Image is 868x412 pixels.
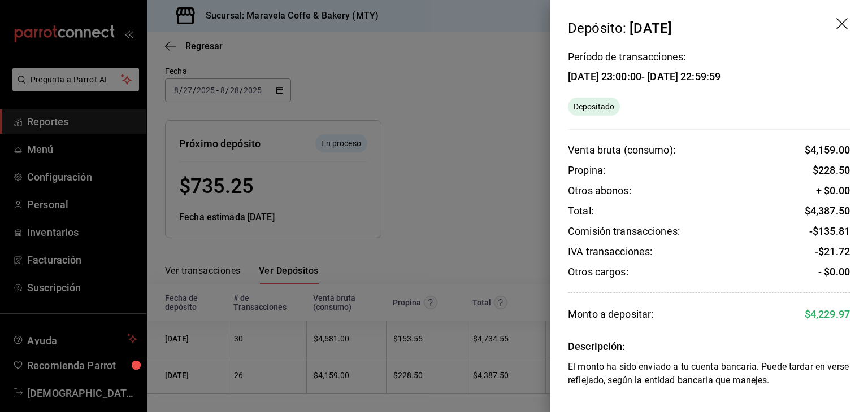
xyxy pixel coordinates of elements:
div: Período de transacciones: [568,52,721,62]
div: IVA transacciones: [568,245,652,258]
div: [DATE] [630,20,672,36]
div: + $0.00 [816,184,850,198]
div: Monto a depositar: [568,306,653,322]
div: Venta bruta (consumo): [568,143,675,157]
span: $ 4,159.00 [805,144,850,156]
div: Depósito: [568,18,672,38]
button: drag [836,18,850,32]
span: Depositado [569,101,619,113]
div: El monto ha sido enviado a tu cuenta bancaria. Puede tardar en verse reflejado, según la entidad ... [568,360,850,387]
div: Descripción: [568,340,850,353]
span: - $ 135.81 [809,225,850,237]
div: - $0.00 [818,265,850,279]
span: $ 228.50 [813,164,850,176]
span: - $ 21.72 [815,246,850,257]
div: Otros abonos: [568,184,631,198]
div: Propina: [568,164,605,177]
div: Otros cargos: [568,265,628,279]
div: Comisión transacciones: [568,225,680,238]
span: $ 4,387.50 [805,205,850,217]
span: $ 4,229.97 [805,308,850,320]
div: Total: [568,204,593,218]
div: El monto ha sido enviado a tu cuenta bancaria. Puede tardar en verse reflejado, según la entidad ... [568,98,620,116]
div: [DATE] 23:00:00 - [DATE] 22:59:59 [568,71,721,82]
